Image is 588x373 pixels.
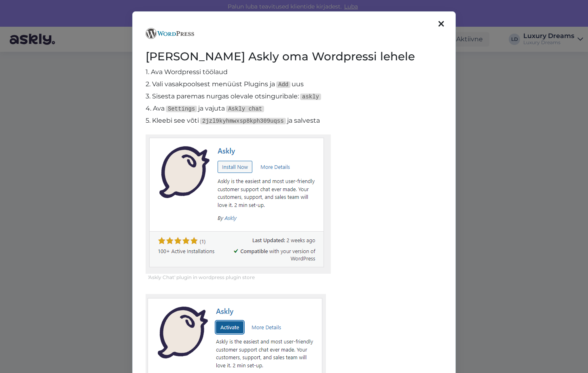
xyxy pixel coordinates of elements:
[300,94,321,100] code: askly
[148,274,442,281] figcaption: 'Askly Chat' plugin in wordpress plugin store
[200,118,286,124] code: 2jzl9kyhmwxsp8kph309uqss
[146,49,442,64] h2: [PERSON_NAME] Askly oma Wordpressi lehele
[146,28,194,39] img: Wordpress
[146,134,331,274] img: Wordpress step 1
[146,79,442,89] p: 2. Vali vasakpoolsest menüüst Plugins ja uus
[276,81,290,88] code: Add
[146,104,442,113] p: 4. Ava ja vajuta
[146,67,442,77] p: 1. Ava Wordpressi töölaud
[146,116,442,126] p: 5. Kleebi see võti ja salvesta
[146,92,442,101] p: 3. Sisesta paremas nurgas olevale otsinguribale:
[166,106,197,112] code: Settings
[226,106,264,112] code: Askly chat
